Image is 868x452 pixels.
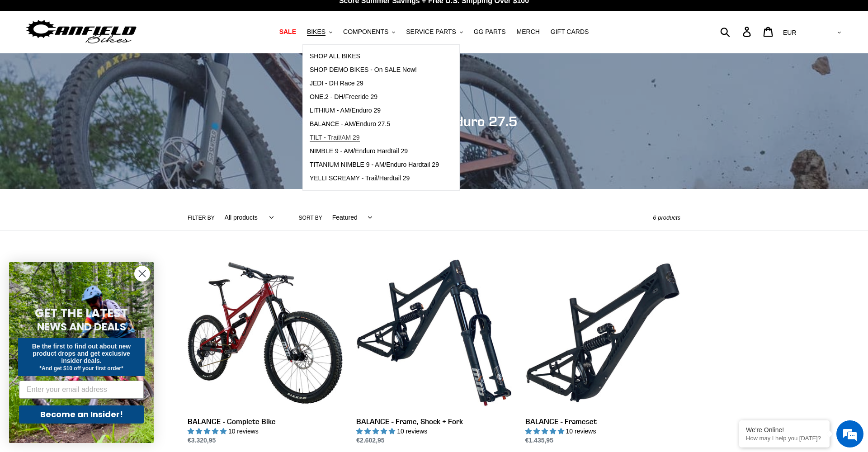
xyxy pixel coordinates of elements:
a: GIFT CARDS [546,26,594,38]
span: COMPONENTS [343,28,388,36]
button: Become an Insider! [19,405,144,424]
span: LITHIUM - AM/Enduro 29 [310,107,381,114]
span: ONE.2 - DH/Freeride 29 [310,93,377,101]
img: Canfield Bikes [25,18,138,46]
span: GG PARTS [474,28,506,36]
div: Navigation go back [10,50,24,63]
span: MERCH [517,28,540,36]
div: Chat with us now [61,51,165,62]
span: NEWS AND DEALS [37,320,126,334]
a: NIMBLE 9 - AM/Enduro Hardtail 29 [303,145,446,158]
a: BALANCE - AM/Enduro 27.5 [303,118,446,131]
span: JEDI - DH Race 29 [310,80,363,87]
a: JEDI - DH Race 29 [303,77,446,90]
p: How may I help you today? [746,435,823,442]
div: We're Online! [746,426,823,433]
a: MERCH [512,26,544,38]
span: NIMBLE 9 - AM/Enduro Hardtail 29 [310,147,408,155]
span: SALE [279,28,296,36]
span: SHOP ALL BIKES [310,52,360,60]
a: ONE.2 - DH/Freeride 29 [303,90,446,104]
span: YELLI SCREAMY - Trail/Hardtail 29 [310,174,410,182]
a: SHOP ALL BIKES [303,50,446,63]
button: COMPONENTS [339,26,400,38]
span: SHOP DEMO BIKES - On SALE Now! [310,66,417,74]
label: Sort by [299,214,322,222]
input: Search [725,22,748,42]
span: BALANCE - AM/Enduro 27.5 [310,120,390,128]
a: SALE [275,26,301,38]
span: TILT - Trail/AM 29 [310,134,360,141]
button: BIKES [302,26,337,38]
label: Filter by [188,214,215,222]
a: YELLI SCREAMY - Trail/Hardtail 29 [303,172,446,185]
span: Be the first to find out about new product drops and get exclusive insider deals. [32,343,131,364]
span: SERVICE PARTS [406,28,456,36]
a: TITANIUM NIMBLE 9 - AM/Enduro Hardtail 29 [303,158,446,172]
div: Minimize live chat window [148,5,170,26]
span: 6 products [653,214,680,221]
img: d_696896380_company_1647369064580_696896380 [29,45,52,68]
a: LITHIUM - AM/Enduro 29 [303,104,446,118]
button: Close dialog [134,266,150,282]
span: GET THE LATEST [35,305,128,321]
span: *And get $10 off your first order* [39,365,123,372]
span: We're online! [52,114,125,205]
span: TITANIUM NIMBLE 9 - AM/Enduro Hardtail 29 [310,161,439,169]
span: GIFT CARDS [551,28,589,36]
a: SHOP DEMO BIKES - On SALE Now! [303,63,446,77]
input: Enter your email address [19,381,144,399]
a: GG PARTS [469,26,510,38]
textarea: Type your message and hit 'Enter' [5,247,172,278]
span: BIKES [307,28,325,36]
button: SERVICE PARTS [401,26,467,38]
a: TILT - Trail/AM 29 [303,131,446,145]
